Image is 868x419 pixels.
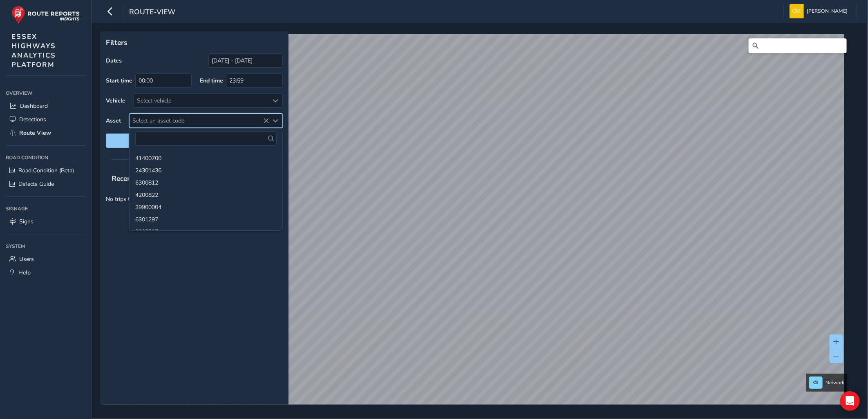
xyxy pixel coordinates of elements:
span: Defects Guide [18,180,54,188]
span: Road Condition (Beta) [18,167,74,174]
label: End time [200,77,223,85]
a: Detections [6,113,85,126]
label: Start time [106,77,132,85]
a: Users [6,252,85,266]
div: Road Condition [6,152,85,164]
li: 24301436 [130,164,282,176]
span: route-view [129,7,175,18]
p: No trips to show. [100,189,289,209]
input: Search [749,38,847,53]
a: Route View [6,126,85,140]
label: Asset [106,117,121,125]
li: 6301297 [130,213,282,225]
span: Recent trips [106,168,157,189]
span: ESSEX HIGHWAYS ANALYTICS PLATFORM [11,32,56,69]
li: 2002397 [130,225,282,237]
p: Filters [106,37,283,48]
span: Route View [19,129,51,137]
a: Road Condition (Beta) [6,164,85,177]
li: 6300812 [130,176,282,188]
div: Overview [6,87,85,99]
a: Signs [6,215,85,228]
div: System [6,240,85,252]
div: Open Intercom Messenger [840,391,860,411]
li: 39900004 [130,201,282,213]
a: Defects Guide [6,177,85,191]
button: Reset filters [106,134,283,148]
span: Users [19,255,34,263]
div: Select vehicle [134,94,269,107]
span: Select an asset code [130,114,269,127]
a: Dashboard [6,99,85,113]
span: Detections [19,116,46,123]
label: Vehicle [106,97,125,105]
button: [PERSON_NAME] [790,4,850,18]
span: Reset filters [112,137,277,145]
a: Help [6,266,85,279]
div: Signage [6,203,85,215]
span: [PERSON_NAME] [807,4,848,18]
img: diamond-layout [790,4,804,18]
label: Dates [106,57,122,65]
li: 41400700 [130,152,282,164]
span: Help [18,269,31,276]
img: rr logo [11,6,80,24]
canvas: Map [103,34,844,415]
span: Dashboard [20,102,48,110]
div: Select an asset code [269,114,282,127]
li: 4200822 [130,188,282,201]
span: Signs [19,218,34,225]
span: Network [825,379,844,386]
